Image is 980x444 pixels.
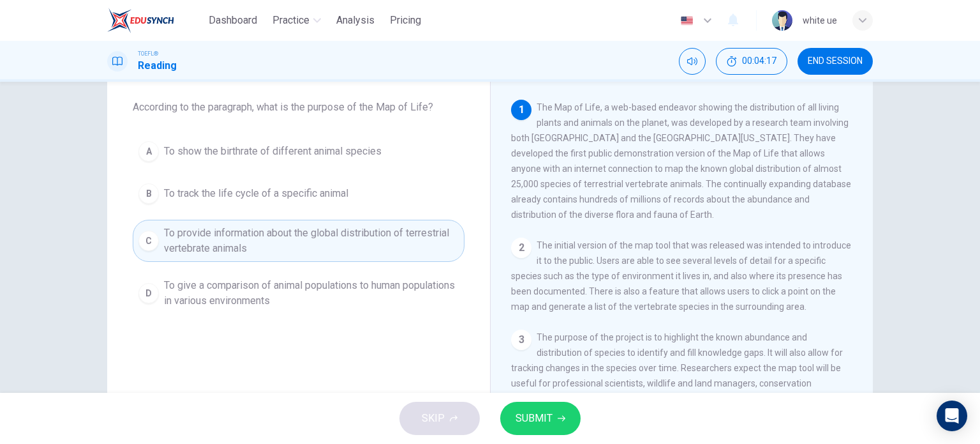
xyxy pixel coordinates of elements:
[716,48,787,75] button: 00:04:17
[511,238,531,258] div: 2
[511,100,531,120] div: 1
[133,178,464,210] button: BTo track the life cycle of a specific animal
[336,13,375,28] span: Analysis
[133,135,464,167] button: ATo show the birthrate of different animal species
[267,9,326,32] button: Practice
[138,231,159,251] div: C
[133,272,464,314] button: DTo give a comparison of animal populations to human populations in various environments
[138,49,158,58] span: TOEFL®
[511,240,851,312] span: The initial version of the map tool that was released was intended to introduce it to the public....
[511,102,851,220] span: The Map of Life, a web-based endeavor showing the distribution of all living plants and animals o...
[808,56,863,66] span: END SESSION
[138,183,159,204] div: B
[500,402,581,435] button: SUBMIT
[742,56,776,66] span: 00:04:17
[679,48,706,75] div: Mute
[772,10,792,31] img: Profile picture
[798,48,873,75] button: END SESSION
[133,100,464,115] span: According to the paragraph, what is the purpose of the Map of Life?
[204,9,262,32] button: Dashboard
[107,8,204,33] a: EduSynch logo
[331,9,380,32] button: Analysis
[511,332,843,404] span: The purpose of the project is to highlight the known abundance and distribution of species to ide...
[138,283,159,303] div: D
[164,226,459,256] span: To provide information about the global distribution of terrestrial vertebrate animals
[164,144,382,159] span: To show the birthrate of different animal species
[511,330,531,350] div: 3
[164,278,459,309] span: To give a comparison of animal populations to human populations in various environments
[133,220,464,262] button: CTo provide information about the global distribution of terrestrial vertebrate animals
[716,48,787,75] div: Hide
[107,8,174,33] img: EduSynch logo
[164,186,348,201] span: To track the life cycle of a specific animal
[390,13,421,28] span: Pricing
[385,9,426,32] button: Pricing
[138,58,177,73] h1: Reading
[138,141,159,162] div: A
[937,401,967,431] div: Open Intercom Messenger
[516,410,553,427] span: SUBMIT
[209,13,257,28] span: Dashboard
[803,13,837,28] div: white ue
[679,16,695,26] img: en
[272,13,309,28] span: Practice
